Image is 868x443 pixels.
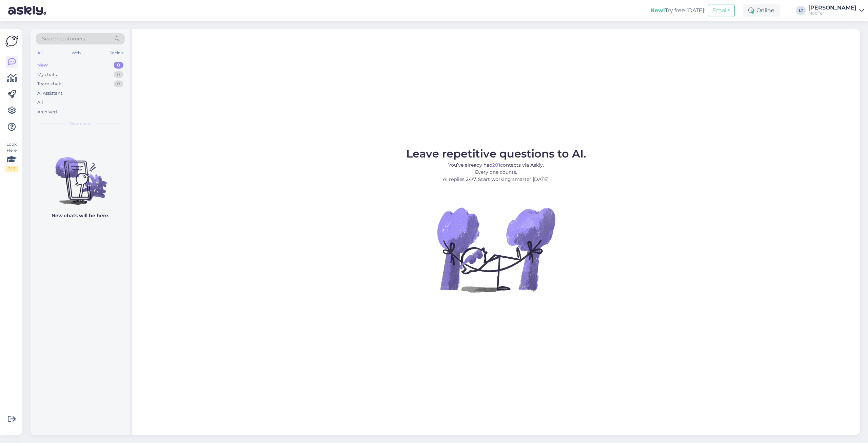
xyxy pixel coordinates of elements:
[37,99,43,106] div: All
[406,162,586,183] p: You’ve already had contacts via Askly. Every one counts. AI replies 24/7. Start working smarter [...
[42,35,85,42] span: Search customers
[808,11,856,16] div: Mobifer
[52,212,109,219] p: New chats will be here.
[114,71,123,78] div: 0
[492,162,500,168] b: 201
[37,90,62,97] div: AI Assistant
[5,35,18,48] img: Askly Logo
[108,49,125,57] div: Socials
[37,80,62,87] div: Team chats
[406,147,586,160] span: Leave repetitive questions to AI.
[650,6,705,15] div: Try free [DATE]:
[70,121,91,127] span: New chats
[796,6,806,15] div: LT
[37,109,57,115] div: Archived
[114,62,123,69] div: 0
[114,80,123,87] div: 0
[5,166,18,172] div: 2 / 3
[31,145,130,206] img: No chats
[37,62,48,69] div: New
[36,49,44,57] div: All
[435,188,557,311] img: No Chat active
[743,4,780,17] div: Online
[650,7,665,14] b: New!
[708,4,735,17] button: Emails
[808,5,864,16] a: [PERSON_NAME]Mobifer
[37,71,57,78] div: My chats
[5,141,18,172] div: Look Here
[808,5,856,11] div: [PERSON_NAME]
[70,49,82,57] div: Web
